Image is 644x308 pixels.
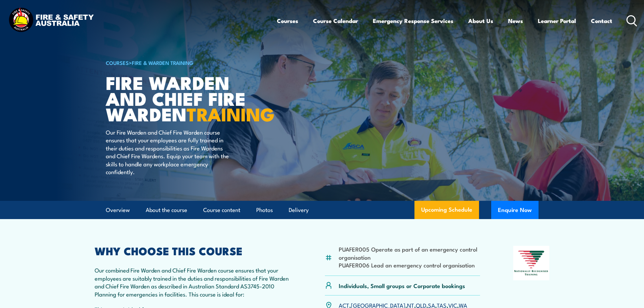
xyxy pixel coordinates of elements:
p: Our combined Fire Warden and Chief Fire Warden course ensures that your employees are suitably tr... [95,266,292,298]
a: About Us [468,12,493,30]
a: Course Calendar [313,12,358,30]
a: About the course [146,201,187,219]
a: Fire & Warden Training [132,59,193,66]
p: Individuals, Small groups or Corporate bookings [339,282,465,289]
a: Courses [277,12,298,30]
h2: WHY CHOOSE THIS COURSE [95,246,292,255]
a: News [508,12,523,30]
a: Emergency Response Services [373,12,453,30]
img: Nationally Recognised Training logo. [513,246,550,280]
a: Delivery [289,201,309,219]
a: Learner Portal [538,12,576,30]
li: PUAFER006 Lead an emergency control organisation [339,261,480,269]
a: Contact [591,12,612,30]
li: PUAFER005 Operate as part of an emergency control organisation [339,245,480,261]
strong: TRAINING [187,99,275,127]
h6: > [106,58,273,67]
a: Course content [203,201,240,219]
a: Upcoming Schedule [414,201,479,219]
p: Our Fire Warden and Chief Fire Warden course ensures that your employees are fully trained in the... [106,128,229,175]
h1: Fire Warden and Chief Fire Warden [106,74,273,122]
a: COURSES [106,59,129,66]
a: Photos [256,201,273,219]
button: Enquire Now [491,201,539,219]
a: Overview [106,201,130,219]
